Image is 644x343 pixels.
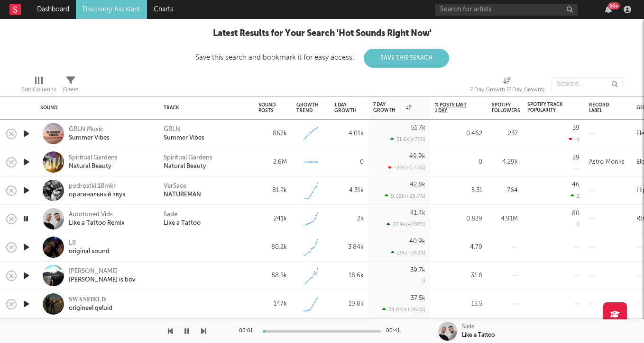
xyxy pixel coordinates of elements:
div: 4.31k [334,185,364,196]
div: 4.29k [492,157,518,168]
div: 0 [422,279,425,284]
div: Growth Trend [296,102,320,114]
div: 29k ( +242 % ) [391,250,425,256]
div: Edit Columns [21,84,56,96]
a: Autotuned VidsLike a Tattoo Remix [69,211,125,228]
div: Filters [63,72,78,100]
span: % Posts Last 1 Day [435,102,468,114]
div: 237 [492,128,518,140]
div: 80 [572,211,580,217]
a: Spiritual GardensNatural Beauty [69,154,118,171]
div: 39.7k [410,267,425,273]
div: -1 [569,136,580,142]
div: 2 [570,193,580,199]
div: Latest Results for Your Search ' Hot Sounds Right Now ' [195,28,449,39]
div: Filters [63,84,78,96]
input: Search for artists [435,4,578,16]
a: Summer Vibes [164,134,204,142]
div: 0 [334,157,364,168]
a: podrostki.18mkrоригинальный звук [69,182,126,199]
div: 00:41 [386,325,405,337]
div: 2.6M [258,157,287,168]
div: 21.6k ( +72 % ) [390,136,425,142]
div: 867k [258,128,287,140]
div: 0.829 [435,213,482,225]
div: Sound [40,105,149,111]
div: 31.8 [435,270,482,281]
a: LBoriginal sound [69,239,110,256]
div: NATUREMAN [164,191,201,199]
div: 39 [572,125,580,131]
div: 81.2k [258,185,287,196]
a: Spiritual Gardens [164,154,212,162]
div: Like a Tattoo [462,331,495,340]
div: 0 [435,157,482,168]
div: 99 + [608,2,620,9]
a: [PERSON_NAME][PERSON_NAME] is bov [69,267,136,284]
div: 13.5 [435,299,482,310]
div: 4.01k [334,128,364,140]
div: 5.31 [435,185,482,196]
div: 34.8k ( +1.26k % ) [382,307,425,313]
div: LB [69,239,110,247]
input: Search... [552,77,623,91]
div: 241k [258,213,287,225]
div: Save this search and bookmark it for easy access: [195,54,449,61]
div: 00:01 [239,325,258,337]
div: 42.8k [410,182,425,188]
a: Ver$ace [164,182,186,191]
a: GRLN MusicSummer Vibes [69,125,110,142]
div: 37.5k [411,295,425,301]
div: [PERSON_NAME] is bov [69,276,136,284]
div: оригинальный звук [69,191,126,199]
div: 18.6k [334,270,364,281]
div: 1 Day Growth [334,102,357,114]
a: 𝐒𝐖𝐀𝐍𝐅𝐈𝐄𝐋𝐃origineel geluid [69,296,112,313]
div: 51.7k [411,125,425,131]
div: 764 [492,185,518,196]
div: 49.9k [409,153,425,159]
div: podrostki.18mkr [69,182,126,191]
div: 3.84k [334,242,364,253]
div: 147k [258,299,287,310]
div: GRLN Music [69,125,110,134]
div: 9.02k ( +26.7 % ) [385,193,425,199]
div: Astro Monks [589,157,625,168]
div: original sound [69,247,110,256]
div: Track [164,105,244,111]
div: Summer Vibes [69,134,110,142]
div: 7 Day Growth (7 Day Growth) [470,72,544,100]
div: 0 [576,222,580,227]
div: -226 ( -0.45 % ) [388,165,425,171]
div: Like a Tattoo Remix [69,219,125,228]
div: 2k [334,213,364,225]
div: 41.4k [410,210,425,216]
div: 𝐒𝐖𝐀𝐍𝐅𝐈𝐄𝐋𝐃 [69,296,112,304]
div: 7 Day Growth [373,102,411,113]
div: [PERSON_NAME] [69,267,136,276]
div: Sound Posts [258,102,276,114]
button: 99+ [605,6,612,13]
div: 46 [572,182,580,188]
a: Like a Tattoo [164,219,201,228]
div: Spotify Followers [492,102,520,114]
div: 27.9k ( +207 % ) [386,221,425,228]
div: Natural Beauty [69,162,118,171]
div: 19.8k [334,299,364,310]
div: 4.79 [435,242,482,253]
a: GRLN [164,125,180,134]
div: Spotify Track Popularity [527,102,565,113]
div: 40.9k [409,238,425,245]
div: Autotuned Vids [69,211,125,219]
a: Sade [164,211,177,219]
a: Natural Beauty [164,162,206,171]
div: 7 Day Growth (7 Day Growth) [470,84,544,96]
div: Record Label [589,102,613,114]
